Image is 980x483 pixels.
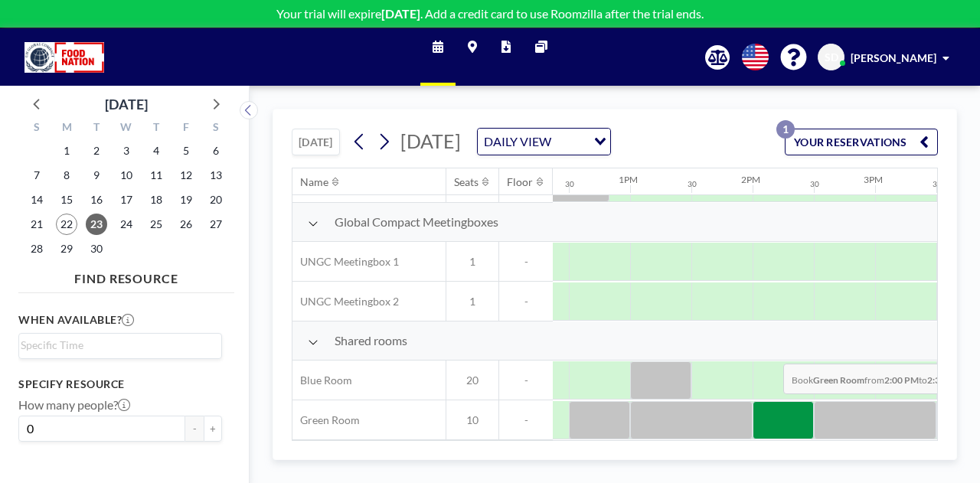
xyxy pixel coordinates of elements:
[507,175,533,189] div: Floor
[56,238,77,259] span: Monday, September 29, 2025
[86,165,107,186] span: Tuesday, September 9, 2025
[56,189,77,210] span: Monday, September 15, 2025
[292,374,352,387] span: Blue Room
[86,140,107,162] span: Tuesday, September 2, 2025
[26,189,47,210] span: Sunday, September 14, 2025
[478,129,610,155] div: Search for option
[825,51,838,64] span: SD
[292,413,360,427] span: Green Room
[446,413,498,427] span: 10
[884,374,919,386] b: 2:00 PM
[499,295,553,308] span: -
[116,214,137,235] span: Wednesday, September 24, 2025
[205,189,227,210] span: Saturday, September 20, 2025
[205,214,227,235] span: Saturday, September 27, 2025
[446,374,498,387] span: 20
[481,132,554,152] span: DAILY VIEW
[205,165,227,186] span: Saturday, September 13, 2025
[300,175,328,189] div: Name
[813,374,864,386] b: Green Room
[292,295,399,308] span: UNGC Meetingbox 2
[145,140,167,162] span: Thursday, September 4, 2025
[145,165,167,186] span: Thursday, September 11, 2025
[688,179,697,189] div: 30
[21,337,213,354] input: Search for option
[864,174,883,185] div: 3PM
[26,238,47,259] span: Sunday, September 28, 2025
[292,255,399,269] span: UNGC Meetingbox 1
[175,165,197,186] span: Friday, September 12, 2025
[86,238,107,259] span: Tuesday, September 30, 2025
[446,295,498,308] span: 1
[18,265,234,286] h4: FIND RESOURCE
[175,189,197,210] span: Friday, September 19, 2025
[381,6,420,21] b: [DATE]
[776,120,795,139] p: 1
[204,416,222,442] button: +
[783,364,970,394] span: Book from to
[116,189,137,210] span: Wednesday, September 17, 2025
[24,42,104,73] img: organization-logo
[175,140,197,162] span: Friday, September 5, 2025
[82,119,112,139] div: T
[116,165,137,186] span: Wednesday, September 10, 2025
[26,214,47,235] span: Sunday, September 21, 2025
[292,129,340,155] button: [DATE]
[116,140,137,162] span: Wednesday, September 3, 2025
[810,179,819,189] div: 30
[454,175,479,189] div: Seats
[785,129,938,155] button: YOUR RESERVATIONS1
[499,413,553,427] span: -
[56,140,77,162] span: Monday, September 1, 2025
[86,189,107,210] span: Tuesday, September 16, 2025
[18,397,130,413] label: How many people?
[56,214,77,235] span: Monday, September 22, 2025
[335,333,407,348] span: Shared rooms
[851,51,936,64] span: [PERSON_NAME]
[499,255,553,269] span: -
[446,255,498,269] span: 1
[105,93,148,115] div: [DATE]
[205,140,227,162] span: Saturday, September 6, 2025
[141,119,171,139] div: T
[52,119,82,139] div: M
[171,119,201,139] div: F
[201,119,230,139] div: S
[18,377,222,391] h3: Specify resource
[499,374,553,387] span: -
[112,119,142,139] div: W
[185,416,204,442] button: -
[22,119,52,139] div: S
[175,214,197,235] span: Friday, September 26, 2025
[927,374,962,386] b: 2:30 PM
[145,189,167,210] span: Thursday, September 18, 2025
[145,214,167,235] span: Thursday, September 25, 2025
[335,214,498,230] span: Global Compact Meetingboxes
[26,165,47,186] span: Sunday, September 7, 2025
[56,165,77,186] span: Monday, September 8, 2025
[400,129,461,152] span: [DATE]
[619,174,638,185] div: 1PM
[556,132,585,152] input: Search for option
[565,179,574,189] div: 30
[933,179,942,189] div: 30
[741,174,760,185] div: 2PM
[19,334,221,357] div: Search for option
[86,214,107,235] span: Tuesday, September 23, 2025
